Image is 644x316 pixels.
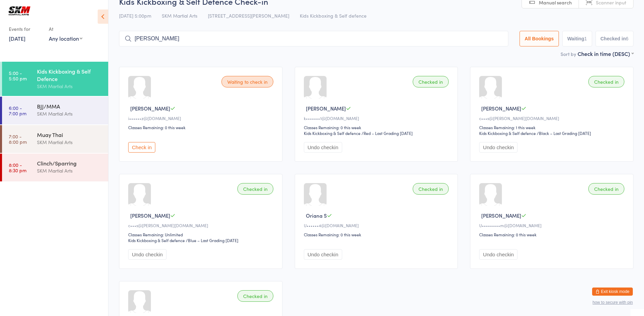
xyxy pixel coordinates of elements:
time: 8:00 - 8:30 pm [9,162,26,173]
div: Classes Remaining: 0 this week [128,124,275,130]
button: All Bookings [520,31,559,46]
span: [PERSON_NAME] [481,105,521,112]
div: Classes Remaining: 0 this week [304,124,451,130]
div: At [49,23,82,35]
div: Classes Remaining: 1 this week [479,124,626,130]
img: SKM Martial Arts [7,5,32,17]
div: SKM Martial Arts [37,167,102,175]
button: Undo checkin [304,142,342,153]
a: 6:00 -7:00 pmBJJ/MMASKM Martial Arts [2,97,108,124]
div: Muay Thai [37,131,102,138]
time: 5:00 - 5:50 pm [9,70,27,81]
time: 7:00 - 8:00 pm [9,134,27,144]
div: k•••••••1@[DOMAIN_NAME] [304,115,451,121]
button: Undo checkin [304,249,342,260]
span: [PERSON_NAME] [130,105,170,112]
div: Checked in [237,183,273,195]
div: SKM Martial Arts [37,110,102,118]
a: 5:00 -5:50 pmKids Kickboxing & Self DefenceSKM Martial Arts [2,62,108,96]
div: SKM Martial Arts [37,82,102,90]
button: Checked in6 [596,31,634,46]
span: / Black – Last Grading [DATE] [537,130,591,136]
div: Classes Remaining: 0 this week [479,232,626,237]
div: Checked in [413,183,449,195]
div: i••••••z@[DOMAIN_NAME] [128,115,275,121]
button: Check in [128,142,155,153]
div: Events for [9,23,42,35]
div: Waiting to check in [221,76,273,87]
div: BJJ/MMA [37,102,102,110]
div: Clinch/Sparring [37,159,102,167]
div: Check in time (DESC) [578,50,633,57]
span: / Red – Last Grading [DATE] [362,130,413,136]
div: Kids Kickboxing & Self Defence [37,67,102,82]
a: 8:00 -8:30 pmClinch/SparringSKM Martial Arts [2,154,108,181]
button: Undo checkin [479,249,518,260]
div: Checked in [413,76,449,87]
div: Checked in [588,183,624,195]
button: Waiting1 [562,31,592,46]
span: [PERSON_NAME] [306,105,346,112]
button: Undo checkin [479,142,518,153]
div: c•••s@[PERSON_NAME][DOMAIN_NAME] [128,222,275,228]
label: Sort by [561,51,576,57]
div: Kids Kickboxing & Self defence [128,237,185,243]
div: 1 [584,36,587,41]
a: [DATE] [9,35,25,42]
span: Oriana S [306,212,327,219]
time: 6:00 - 7:00 pm [9,105,26,116]
div: Checked in [237,290,273,302]
input: Search [119,31,508,46]
div: c•••s@[PERSON_NAME][DOMAIN_NAME] [479,115,626,121]
button: Exit kiosk mode [592,288,633,296]
div: Checked in [588,76,624,87]
span: / Blue – Last Grading [DATE] [186,237,238,243]
div: Classes Remaining: 0 this week [304,232,451,237]
span: [PERSON_NAME] [481,212,521,219]
div: Classes Remaining: Unlimited [128,232,275,237]
div: Kids Kickboxing & Self defence [304,130,360,136]
span: [DATE] 5:00pm [119,12,151,19]
div: U••••••4@[DOMAIN_NAME] [304,222,451,228]
div: Any location [49,35,82,42]
span: [STREET_ADDRESS][PERSON_NAME] [208,12,289,19]
button: how to secure with pin [592,300,633,305]
div: Kids Kickboxing & Self defence [479,130,536,136]
button: Undo checkin [128,249,167,260]
span: Kids Kickboxing & Self defence [300,12,367,19]
div: U•••••••••m@[DOMAIN_NAME] [479,222,626,228]
span: [PERSON_NAME] [130,212,170,219]
div: 6 [626,36,628,41]
a: 7:00 -8:00 pmMuay ThaiSKM Martial Arts [2,125,108,153]
span: SKM Martial Arts [162,12,197,19]
div: SKM Martial Arts [37,138,102,146]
